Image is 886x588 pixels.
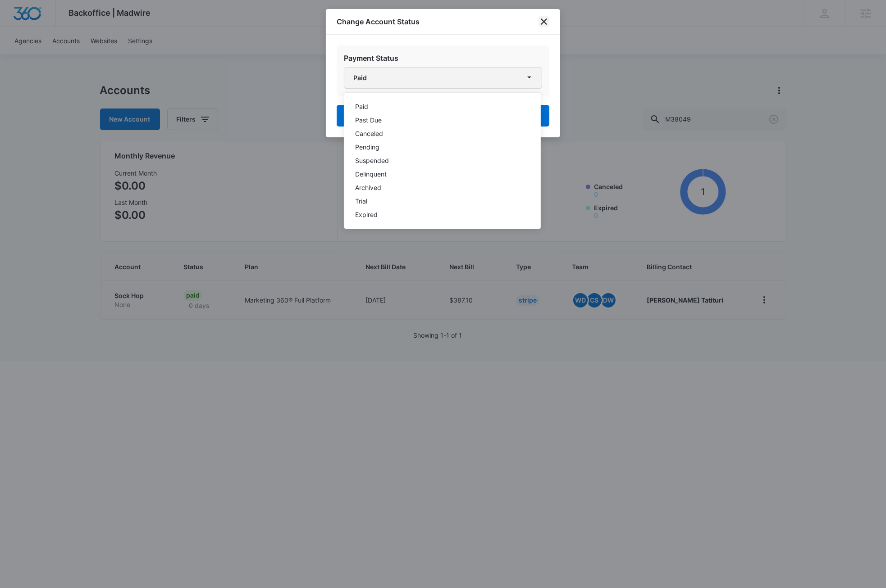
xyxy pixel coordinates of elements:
[337,105,549,127] button: Update Status
[344,53,542,63] h2: Payment Status
[344,208,541,222] button: Expired
[355,158,519,164] div: Suspended
[344,154,541,167] button: Suspended
[344,194,541,208] button: Trial
[355,212,519,218] div: Expired
[355,198,519,204] div: Trial
[344,113,541,127] button: Past Due
[355,185,519,191] div: Archived
[355,171,519,177] div: Delinquent
[344,67,542,89] button: Paid
[355,144,519,150] div: Pending
[355,117,519,123] div: Past Due
[344,100,541,113] button: Paid
[355,104,519,110] div: Paid
[344,140,541,154] button: Pending
[344,167,541,181] button: Delinquent
[344,127,541,140] button: Canceled
[355,131,519,137] div: Canceled
[539,16,549,27] button: close
[337,16,420,27] h1: Change Account Status
[344,181,541,194] button: Archived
